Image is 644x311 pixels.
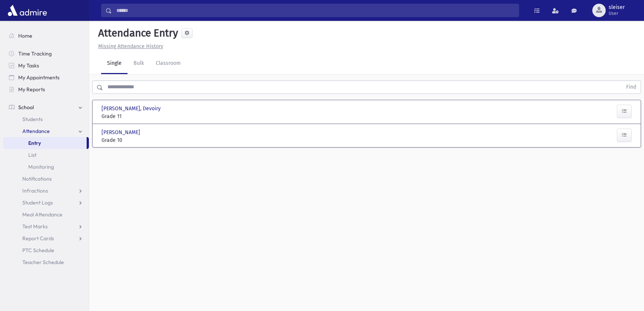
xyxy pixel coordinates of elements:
a: Bulk [128,53,150,74]
input: Search [112,4,519,17]
a: Student Logs [3,197,89,209]
span: User [609,10,625,16]
span: Infractions [22,187,48,194]
img: AdmirePro [6,3,49,18]
a: Classroom [150,53,187,74]
a: My Tasks [3,60,89,72]
span: Entry [28,140,41,146]
span: Meal Attendance [22,211,62,218]
span: List [28,152,36,158]
a: My Reports [3,83,89,95]
span: School [18,104,34,111]
a: Meal Attendance [3,209,89,220]
span: PTC Schedule [22,247,54,254]
span: Notifications [22,175,52,182]
a: Test Marks [3,220,89,232]
a: Single [101,53,128,74]
a: Students [3,113,89,125]
a: Report Cards [3,232,89,244]
span: Monitoring [28,164,54,170]
span: Attendance [22,128,50,134]
span: Grade 11 [102,112,184,120]
span: [PERSON_NAME], Devoiry [102,105,162,112]
span: My Appointments [18,74,59,81]
a: Notifications [3,173,89,185]
a: Home [3,30,89,42]
span: My Tasks [18,62,39,69]
a: Time Tracking [3,48,89,60]
span: Report Cards [22,235,54,242]
span: My Reports [18,86,45,93]
a: PTC Schedule [3,244,89,256]
a: My Appointments [3,72,89,83]
a: School [3,101,89,113]
span: Time Tracking [18,50,52,57]
span: sleiser [609,4,625,10]
a: Monitoring [3,161,89,173]
span: Teacher Schedule [22,259,64,266]
a: Attendance [3,125,89,137]
span: Student Logs [22,199,53,206]
a: List [3,149,89,161]
span: [PERSON_NAME] [102,128,142,136]
a: Infractions [3,185,89,197]
a: Missing Attendance History [95,43,163,50]
span: Grade 10 [102,136,184,144]
span: Home [18,32,32,39]
u: Missing Attendance History [98,43,163,50]
h5: Attendance Entry [95,27,178,39]
span: Test Marks [22,223,48,230]
button: Find [622,81,641,93]
a: Teacher Schedule [3,256,89,268]
a: Entry [3,137,87,149]
span: Students [22,116,43,123]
